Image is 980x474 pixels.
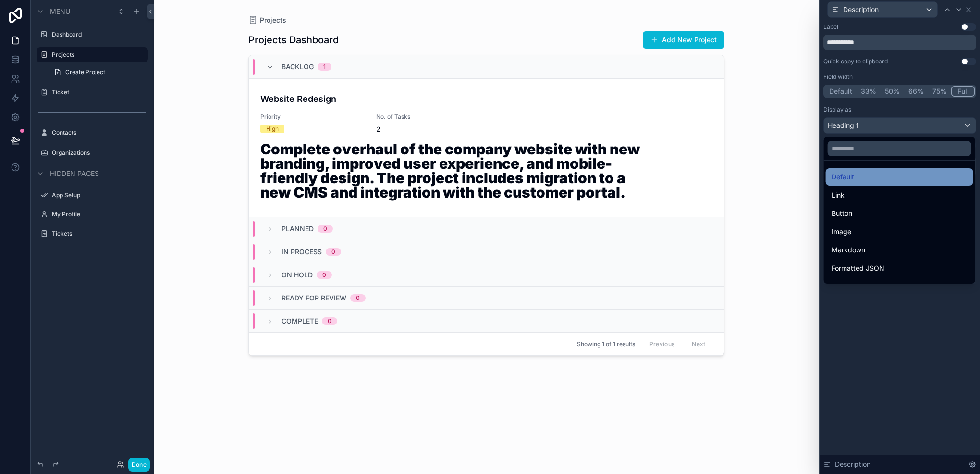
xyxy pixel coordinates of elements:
[832,171,854,183] span: Default
[282,270,313,280] span: On Hold
[832,226,851,237] span: Image
[323,63,326,71] div: 1
[52,149,146,157] label: Organizations
[322,271,326,279] div: 0
[328,317,331,325] div: 0
[65,68,105,76] span: Create Project
[331,248,335,256] div: 0
[832,208,852,219] span: Button
[282,224,314,234] span: Planned
[52,191,146,199] label: App Setup
[128,458,150,472] button: Done
[282,293,346,303] span: Ready for Review
[832,244,865,256] span: Markdown
[50,7,70,16] span: Menu
[52,230,146,237] label: Tickets
[577,340,635,348] span: Showing 1 of 1 results
[832,281,860,292] span: QR Code
[282,316,318,326] span: Complete
[282,247,322,257] span: In Process
[52,88,146,96] label: Ticket
[50,169,99,178] span: Hidden pages
[832,189,845,201] span: Link
[282,62,314,72] span: Backlog
[52,129,146,137] label: Contacts
[832,262,884,274] span: Formatted JSON
[48,64,148,80] a: Create Project
[323,225,327,233] div: 0
[52,211,146,218] label: My Profile
[52,51,142,59] label: Projects
[52,31,146,38] label: Dashboard
[356,294,360,302] div: 0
